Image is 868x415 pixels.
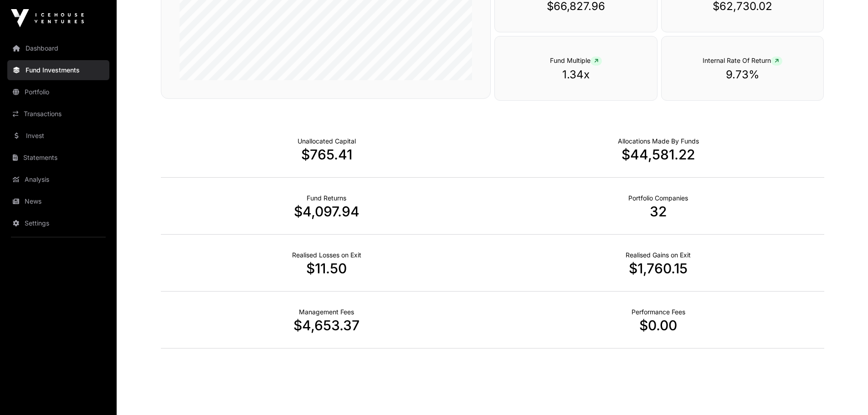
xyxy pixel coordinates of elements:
[7,38,109,58] a: Dashboard
[292,251,361,260] p: Net Realised on Negative Exits
[161,260,493,277] p: $11.50
[7,104,109,124] a: Transactions
[7,169,109,190] a: Analysis
[550,56,602,64] span: Fund Multiple
[7,60,109,80] a: Fund Investments
[632,307,685,317] p: Fund Performance Fees (Carry) incurred to date
[7,148,109,168] a: Statements
[298,137,356,146] p: Cash not yet allocated
[628,194,688,203] p: Number of Companies Deployed Into
[7,126,109,146] a: Invest
[161,203,493,220] p: $4,097.94
[703,56,782,64] span: Internal Rate Of Return
[307,194,346,203] p: Realised Returns from Funds
[7,82,109,102] a: Portfolio
[11,9,84,27] img: Icehouse Ventures Logo
[493,260,824,277] p: $1,760.15
[618,137,699,146] p: Capital Deployed Into Companies
[822,371,868,415] iframe: Chat Widget
[493,317,824,333] p: $0.00
[7,191,109,211] a: News
[513,67,639,82] p: 1.34x
[161,317,493,333] p: $4,653.37
[680,67,806,82] p: 9.73%
[626,251,691,260] p: Net Realised on Positive Exits
[161,146,493,163] p: $765.41
[493,146,824,163] p: $44,581.22
[299,307,354,317] p: Fund Management Fees incurred to date
[493,203,824,220] p: 32
[7,213,109,233] a: Settings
